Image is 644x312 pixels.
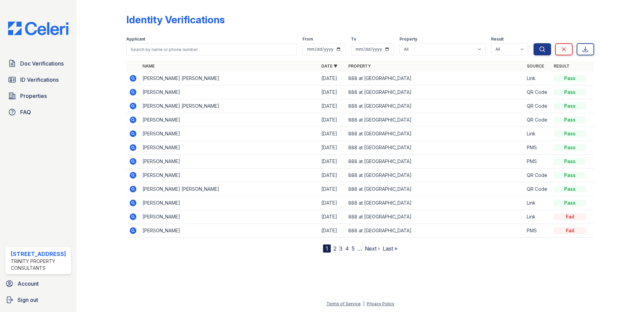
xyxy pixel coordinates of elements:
[554,227,586,234] div: Fail
[319,224,346,238] td: [DATE]
[524,210,551,224] td: Link
[363,301,364,306] div: |
[554,75,586,82] div: Pass
[346,141,524,155] td: 888 at [GEOGRAPHIC_DATA]
[346,85,524,99] td: 888 at [GEOGRAPHIC_DATA]
[554,63,570,69] a: Result
[554,103,586,109] div: Pass
[142,63,155,69] a: Name
[140,196,319,210] td: [PERSON_NAME]
[319,127,346,141] td: [DATE]
[20,92,47,100] span: Properties
[345,245,349,252] a: 4
[18,280,39,288] span: Account
[20,76,59,84] span: ID Verifications
[140,72,319,85] td: [PERSON_NAME] [PERSON_NAME]
[140,168,319,182] td: [PERSON_NAME]
[346,99,524,113] td: 888 at [GEOGRAPHIC_DATA]
[5,73,71,86] a: ID Verifications
[348,63,371,69] a: Property
[554,172,586,179] div: Pass
[554,158,586,165] div: Pass
[18,296,38,304] span: Sign out
[346,182,524,196] td: 888 at [GEOGRAPHIC_DATA]
[20,59,64,68] span: Doc Verifications
[524,72,551,85] td: Link
[524,99,551,113] td: QR Code
[554,200,586,206] div: Pass
[126,36,145,42] label: Applicant
[554,213,586,220] div: Fail
[527,63,544,69] a: Source
[319,210,346,224] td: [DATE]
[140,127,319,141] td: [PERSON_NAME]
[3,22,74,35] img: CE_Logo_Blue-a8612792a0a2168367f1c8372b55b34899dd931a85d93a1a3d3e32e68fde9ad4.png
[319,196,346,210] td: [DATE]
[140,155,319,168] td: [PERSON_NAME]
[346,113,524,127] td: 888 at [GEOGRAPHIC_DATA]
[524,85,551,99] td: QR Code
[319,141,346,155] td: [DATE]
[5,57,71,70] a: Doc Verifications
[352,245,355,252] a: 5
[140,182,319,196] td: [PERSON_NAME] [PERSON_NAME]
[140,224,319,238] td: [PERSON_NAME]
[20,108,31,116] span: FAQ
[554,116,586,123] div: Pass
[321,63,337,69] a: Date ▼
[491,36,504,42] label: Result
[351,36,356,42] label: To
[383,245,397,252] a: Last »
[357,244,362,253] span: …
[524,141,551,155] td: PMS
[365,245,380,252] a: Next ›
[319,72,346,85] td: [DATE]
[140,210,319,224] td: [PERSON_NAME]
[554,89,586,96] div: Pass
[524,127,551,141] td: Link
[333,245,336,252] a: 2
[319,155,346,168] td: [DATE]
[346,210,524,224] td: 888 at [GEOGRAPHIC_DATA]
[554,186,586,192] div: Pass
[5,105,71,119] a: FAQ
[126,43,297,55] input: Search by name or phone number
[140,85,319,99] td: [PERSON_NAME]
[5,89,71,103] a: Properties
[302,36,313,42] label: From
[323,244,331,253] div: 1
[524,196,551,210] td: Link
[140,99,319,113] td: [PERSON_NAME] [PERSON_NAME]
[554,144,586,151] div: Pass
[524,168,551,182] td: QR Code
[524,224,551,238] td: PMS
[339,245,343,252] a: 3
[524,155,551,168] td: PMS
[346,72,524,85] td: 888 at [GEOGRAPHIC_DATA]
[524,113,551,127] td: QR Code
[11,258,68,271] div: Trinity Property Consultants
[140,141,319,155] td: [PERSON_NAME]
[346,168,524,182] td: 888 at [GEOGRAPHIC_DATA]
[3,277,74,290] a: Account
[3,293,74,307] a: Sign out
[11,250,68,258] div: [STREET_ADDRESS]
[346,127,524,141] td: 888 at [GEOGRAPHIC_DATA]
[326,301,361,306] a: Terms of Service
[554,130,586,137] div: Pass
[524,182,551,196] td: QR Code
[126,14,225,26] div: Identity Verifications
[346,155,524,168] td: 888 at [GEOGRAPHIC_DATA]
[140,113,319,127] td: [PERSON_NAME]
[346,224,524,238] td: 888 at [GEOGRAPHIC_DATA]
[367,301,394,306] a: Privacy Policy
[319,113,346,127] td: [DATE]
[319,85,346,99] td: [DATE]
[319,182,346,196] td: [DATE]
[399,36,417,42] label: Property
[346,196,524,210] td: 888 at [GEOGRAPHIC_DATA]
[319,168,346,182] td: [DATE]
[319,99,346,113] td: [DATE]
